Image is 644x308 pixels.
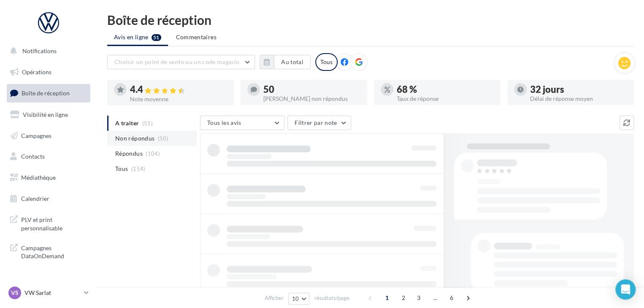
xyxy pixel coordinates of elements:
span: Boîte de réception [22,89,70,97]
button: Au total [274,55,311,69]
span: Calendrier [21,195,49,202]
div: 32 jours [530,85,627,94]
a: VS VW Sarlat [7,285,90,301]
a: Campagnes [5,127,92,145]
a: PLV et print personnalisable [5,211,92,235]
div: Délai de réponse moyen [530,96,627,102]
span: résultats/page [314,294,349,302]
span: 6 [445,291,458,305]
div: Boîte de réception [107,14,634,26]
span: Afficher [265,294,284,302]
a: Boîte de réception [5,84,92,102]
div: Open Intercom Messenger [615,279,636,300]
div: 4.4 [130,85,227,95]
span: Visibilité en ligne [23,111,68,118]
a: Visibilité en ligne [5,106,92,124]
button: Tous les avis [200,116,284,130]
div: Taux de réponse [397,96,494,102]
a: Campagnes DataOnDemand [5,239,92,264]
button: 10 [288,293,310,305]
p: VW Sarlat [24,289,81,297]
div: Tous [315,53,338,71]
button: Au total [260,55,311,69]
span: 2 [397,291,410,305]
span: Médiathèque [21,174,56,181]
span: (104) [146,150,160,157]
span: 1 [380,291,394,305]
span: Choisir un point de vente ou un code magasin [114,58,239,65]
span: (50) [158,135,168,142]
div: Note moyenne [130,96,227,102]
a: Calendrier [5,190,92,208]
span: 3 [412,291,425,305]
span: ... [428,291,442,305]
span: Contacts [21,153,45,160]
div: [PERSON_NAME] non répondus [263,96,360,102]
span: Opérations [22,68,51,76]
span: Campagnes [21,132,51,139]
span: 10 [292,295,299,302]
span: Commentaires [176,33,216,41]
span: (154) [131,165,146,172]
button: Notifications [5,42,89,60]
span: VS [11,289,19,297]
span: Notifications [22,47,57,54]
span: Non répondus [115,134,154,143]
a: Opérations [5,63,92,81]
span: Répondus [115,149,143,158]
div: 50 [263,85,360,94]
span: Tous [115,165,128,173]
span: PLV et print personnalisable [21,214,87,232]
button: Filtrer par note [287,116,351,130]
a: Contacts [5,148,92,165]
div: 68 % [397,85,494,94]
span: Tous les avis [207,119,241,126]
a: Médiathèque [5,169,92,186]
button: Choisir un point de vente ou un code magasin [107,55,255,69]
span: Campagnes DataOnDemand [21,242,87,260]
